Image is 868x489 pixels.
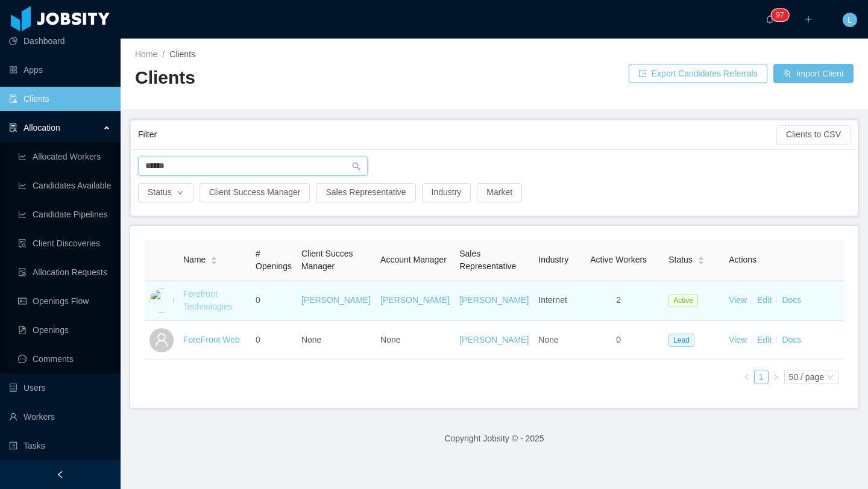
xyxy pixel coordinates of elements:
span: None [301,335,321,344]
a: Home [135,49,157,59]
a: icon: file-searchClient Discoveries [18,231,111,255]
button: icon: usergroup-addImport Client [773,64,854,83]
a: icon: idcardOpenings Flow [18,289,111,313]
td: 0 [573,321,664,360]
span: Name [183,254,206,266]
td: 0 [251,281,297,321]
li: 1 [754,370,769,384]
a: ForeFront Web [183,335,240,344]
a: Edit [757,335,772,344]
a: [PERSON_NAME] [301,295,371,305]
button: icon: exportExport Candidates Referrals [629,64,767,83]
i: icon: caret-down [211,260,218,263]
p: 9 [776,9,780,21]
span: Actions [729,255,756,264]
a: icon: auditClients [9,87,111,111]
a: icon: line-chartAllocated Workers [18,145,111,169]
a: icon: appstoreApps [9,58,111,82]
span: # Openings [256,249,292,271]
span: Client Succes Manager [301,249,353,271]
a: icon: line-chartCandidates Available [18,173,111,198]
button: Sales Representative [316,183,415,202]
a: icon: pie-chartDashboard [9,29,111,53]
span: Sales Representative [459,249,516,271]
div: Filter [138,123,776,146]
a: Forefront Technologies [183,289,233,311]
span: Allocation [24,123,60,132]
span: / [162,49,165,59]
i: icon: down [826,373,834,382]
span: Clients [169,49,195,59]
a: Edit [757,295,772,305]
a: Docs [782,335,801,344]
span: Active Workers [590,255,647,264]
a: icon: messageComments [18,347,111,371]
td: 2 [573,281,664,321]
i: icon: plus [804,15,813,23]
i: icon: caret-down [697,260,704,263]
button: Client Success Manager [200,183,310,202]
div: Sort [697,255,705,263]
a: icon: userWorkers [9,405,111,429]
a: icon: robotUsers [9,376,111,400]
i: icon: solution [9,123,17,132]
img: f4dfbb50-6630-11eb-a389-2fd54b1e9797_603eb4a6b54aa-400w.png [149,288,174,313]
button: Market [477,183,522,202]
p: 7 [780,9,784,21]
i: icon: bell [766,15,774,23]
button: Industry [422,183,471,202]
a: Docs [782,295,801,305]
a: icon: line-chartCandidate Pipelines [18,202,111,226]
i: icon: user [154,332,169,347]
a: icon: file-doneAllocation Requests [18,260,111,284]
li: Next Page [769,370,783,384]
span: None [380,335,400,344]
a: View [729,295,747,305]
a: [PERSON_NAME] [380,295,450,305]
i: icon: caret-up [211,255,218,259]
i: icon: caret-up [697,255,704,259]
a: icon: profileTasks [9,434,111,458]
span: Internet [538,295,567,305]
i: icon: left [743,373,750,381]
td: 0 [251,321,297,360]
span: Account Manager [380,255,447,264]
li: Previous Page [740,370,754,384]
span: None [538,335,558,344]
a: [PERSON_NAME] [459,295,529,305]
i: icon: search [352,162,360,170]
footer: Copyright Jobsity © - 2025 [121,418,868,459]
span: Industry [538,255,568,264]
div: 50 / page [789,370,824,384]
a: icon: file-textOpenings [18,318,111,342]
div: Sort [210,255,218,263]
a: View [729,335,747,344]
span: Status [668,254,693,266]
button: Clients to CSV [776,125,851,145]
span: Lead [668,334,694,347]
span: Active [668,294,698,307]
i: icon: right [772,373,779,381]
a: 1 [755,370,768,384]
h2: Clients [135,66,494,90]
span: L [848,13,852,27]
a: [PERSON_NAME] [459,335,529,344]
sup: 97 [771,9,788,21]
button: Statusicon: down [138,183,193,202]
